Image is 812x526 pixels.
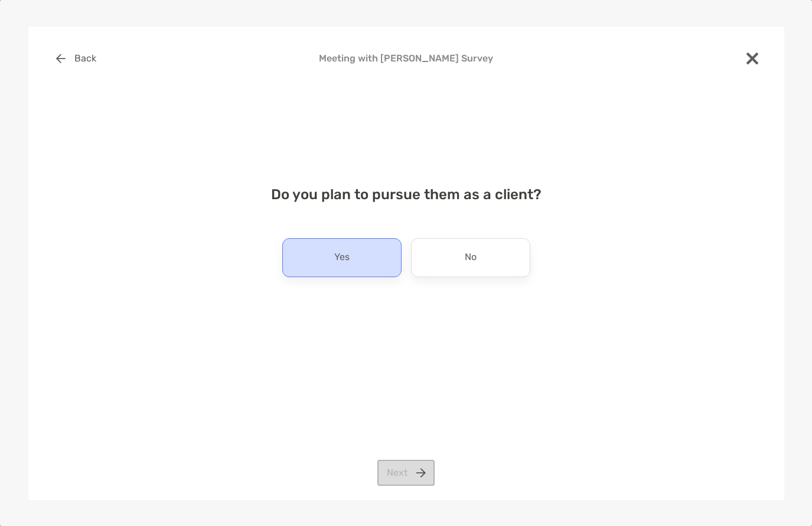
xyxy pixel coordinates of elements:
[334,248,350,267] p: Yes
[47,46,106,72] button: Back
[47,53,765,64] h4: Meeting with [PERSON_NAME] Survey
[56,54,66,63] img: button icon
[465,248,477,267] p: No
[47,186,765,203] h4: Do you plan to pursue them as a client?
[746,53,758,64] img: close modal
